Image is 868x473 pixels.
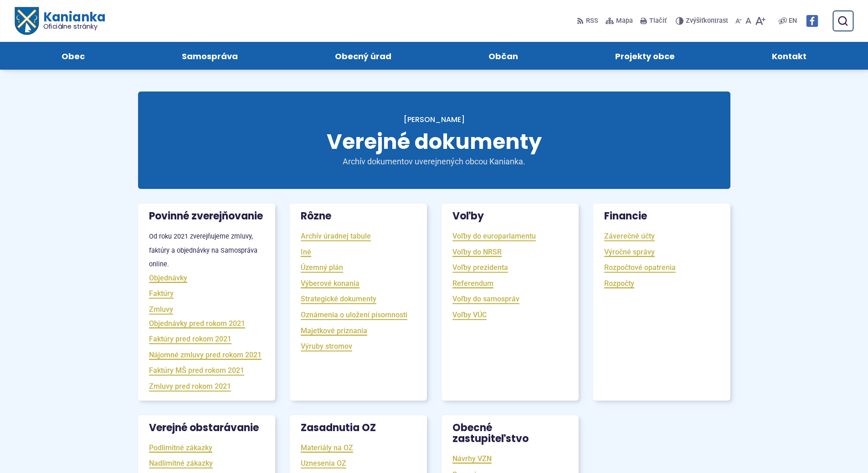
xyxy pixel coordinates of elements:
[290,203,427,229] h3: Rôzne
[149,233,257,268] small: Od roku 2021 zverejňujeme zmluvy, faktúry a objednávky na Samospráva online.
[604,262,676,273] a: Rozpočtové opatrenia
[142,42,277,70] a: Samospráva
[301,310,407,320] a: Oznámenia o uložení písomnosti
[149,318,245,329] a: Objednávky pred rokom 2021
[789,15,797,26] span: EN
[138,203,275,229] h3: Povinné zverejňovanie
[327,127,542,156] span: Verejné dokumenty
[149,365,244,376] a: Faktúry MŠ pred rokom 2021
[604,278,634,289] a: Rozpočty
[301,442,353,453] a: Materiály na OZ
[290,415,427,441] h3: Zasadnutia OZ
[301,247,311,257] a: Iné
[452,231,536,241] a: Voľby do europarlamentu
[325,157,544,167] p: Archív dokumentov uverejnených obcou Kanianka.
[733,42,846,70] a: Kontakt
[149,458,213,468] a: Nadlimitné zákazky
[615,42,675,70] span: Projekty obce
[676,11,730,31] button: Zvýšiťkontrast
[753,11,767,31] button: Zväčšiť veľkosť písma
[593,203,730,229] h3: Financie
[149,334,231,344] a: Faktúry pred rokom 2021
[295,42,431,70] a: Obecný úrad
[22,42,124,70] a: Obec
[452,262,508,273] a: Voľby prezidenta
[604,247,655,257] a: Výročné správy
[806,15,818,27] img: Prejsť na Facebook stránku
[577,11,600,31] a: RSS
[404,114,465,125] a: [PERSON_NAME]
[586,15,598,26] span: RSS
[772,42,806,70] span: Kontakt
[149,273,187,283] a: Objednávky
[452,294,519,304] a: Voľby do samospráv
[649,17,667,25] span: Tlačiť
[449,42,558,70] a: Občan
[149,288,174,299] a: Faktúry
[452,310,487,320] a: Voľby VÚC
[182,42,238,70] span: Samospráva
[686,17,704,25] span: Zvýšiť
[301,326,367,336] a: Majetkové priznania
[452,453,492,464] a: Návrhy VZN
[442,415,579,452] h3: Obecné zastupiteľstvo
[301,278,360,289] a: Výberové konania
[638,11,668,31] button: Tlačiť
[604,231,655,241] a: Záverečné účty
[301,262,343,273] a: Územný plán
[616,15,633,26] span: Mapa
[301,458,346,468] a: Uznesenia OZ
[301,231,371,241] a: Archív úradnej tabule
[149,381,231,392] a: Zmluvy pred rokom 2021
[488,42,518,70] span: Občan
[576,42,714,70] a: Projekty obce
[734,11,744,31] button: Zmenšiť veľkosť písma
[43,23,105,30] span: Oficiálne stránky
[604,11,635,31] a: Mapa
[452,247,502,257] a: Voľby do NRSR
[452,278,493,289] a: Referendum
[138,415,275,441] h3: Verejné obstarávanie
[62,42,85,70] span: Obec
[442,203,579,229] h3: Voľby
[744,11,753,31] button: Nastaviť pôvodnú veľkosť písma
[787,15,799,26] a: EN
[38,11,105,30] span: Kanianka
[149,442,212,453] a: Podlimitné zákazky
[15,7,38,35] img: Prejsť na domovskú stránku
[301,294,376,304] a: Strategické dokumenty
[149,304,173,315] a: Zmluvy
[15,7,105,35] a: Logo Kanianka, prejsť na domovskú stránku.
[149,350,262,360] a: Nájomné zmluvy pred rokom 2021
[301,341,352,351] a: Výruby stromov
[686,17,728,25] span: kontrast
[335,42,391,70] span: Obecný úrad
